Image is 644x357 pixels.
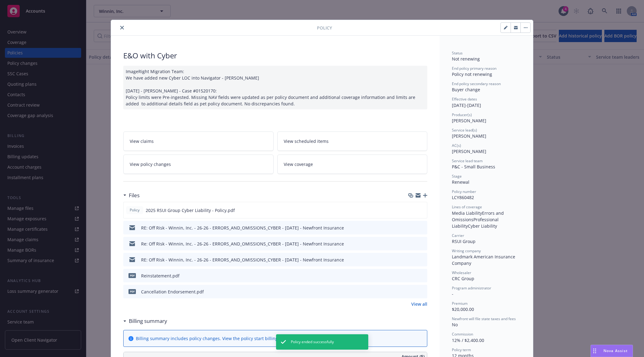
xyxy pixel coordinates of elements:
span: Newfront will file state taxes and fees [452,316,516,321]
div: Files [123,191,140,199]
span: Effective dates [452,96,477,102]
div: [DATE] - [DATE] [452,96,521,108]
h3: Files [129,191,140,199]
span: Policy not renewing [452,71,492,77]
button: Nova Assist [591,345,633,357]
span: End policy primary reason [452,66,496,71]
div: Billing summary includes policy changes. View the policy start billing summary on the . [136,335,350,342]
div: RE: Off Risk - Winnin, Inc. - 26-26 - ERRORS_AND_OMISSIONS_CYBER - [DATE] - Newfront Insurance [141,257,344,263]
span: Professional Liability [452,217,500,229]
div: Cancellation Endorsement.pdf [141,288,204,295]
span: AC(s) [452,143,461,148]
span: Commission [452,331,473,337]
span: LCY860482 [452,194,474,200]
button: download file [409,225,414,231]
button: preview file [419,288,425,295]
button: preview file [419,257,425,263]
span: Renewal [452,179,469,185]
span: End policy secondary reason [452,81,501,86]
div: ImageRight Migration Team: We have added new Cyber LOC into Navigator - [PERSON_NAME] [DATE] - [P... [123,66,427,109]
div: RE: Off Risk - Winnin, Inc. - 26-26 - ERRORS_AND_OMISSIONS_CYBER - [DATE] - Newfront Insurance [141,225,344,231]
button: close [118,24,126,31]
span: Cyber Liability [468,223,497,229]
span: Policy term [452,347,471,352]
span: Stage [452,174,462,179]
span: Buyer change [452,87,480,92]
span: Lines of coverage [452,204,482,210]
span: Landmark American Insurance Company [452,254,516,266]
button: preview file [419,241,425,247]
button: preview file [419,225,425,231]
button: preview file [419,273,425,279]
button: download file [409,273,414,279]
span: View policy changes [130,161,171,167]
span: Wholesaler [452,270,471,275]
button: download file [409,207,414,214]
span: Carrier [452,233,464,238]
span: Status [452,50,463,56]
span: Service lead(s) [452,127,477,133]
h3: Billing summary [129,317,167,325]
span: View scheduled items [284,138,329,144]
span: Nova Assist [603,348,628,353]
a: View all [411,301,427,307]
div: Drag to move [591,345,599,357]
button: download file [409,257,414,263]
div: Billing summary [123,317,167,325]
span: [PERSON_NAME] [452,148,486,154]
span: Not renewing [452,56,480,62]
span: 12% / $2,400.00 [452,337,484,343]
span: View claims [130,138,154,144]
span: No [452,322,458,328]
a: View policy changes [123,155,274,174]
span: View coverage [284,161,313,167]
span: Service lead team [452,158,483,163]
span: CRC Group [452,276,474,281]
span: P&C - Small Business [452,164,495,170]
span: [PERSON_NAME] [452,118,486,124]
span: Producer(s) [452,112,472,117]
span: 2025 RSUI Group Cyber Liability - Policy.pdf [146,207,235,214]
span: Media Liability [452,210,482,216]
a: View claims [123,131,274,151]
div: Re: Off Risk - Winnin, Inc. - 26-26 - ERRORS_AND_OMISSIONS_CYBER - [DATE] - Newfront Insurance [141,241,344,247]
span: Policy [128,207,141,213]
a: View coverage [277,155,428,174]
span: Policy [317,25,332,31]
span: Premium [452,301,468,306]
button: download file [409,241,414,247]
button: download file [409,288,414,295]
span: Program administrator [452,285,491,291]
span: Policy ended successfully [291,339,334,345]
div: E&O with Cyber [123,50,427,61]
span: RSUI Group [452,238,476,244]
span: - [452,291,453,297]
span: pdf [128,273,136,278]
a: View scheduled items [277,131,428,151]
button: preview file [419,207,425,214]
span: Writing company [452,248,481,253]
span: $20,000.00 [452,306,474,312]
span: Policy number [452,189,476,194]
span: Errors and Omissions [452,210,505,222]
span: [PERSON_NAME] [452,133,486,139]
span: pdf [128,289,136,294]
div: Reinstatement.pdf [141,273,180,279]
